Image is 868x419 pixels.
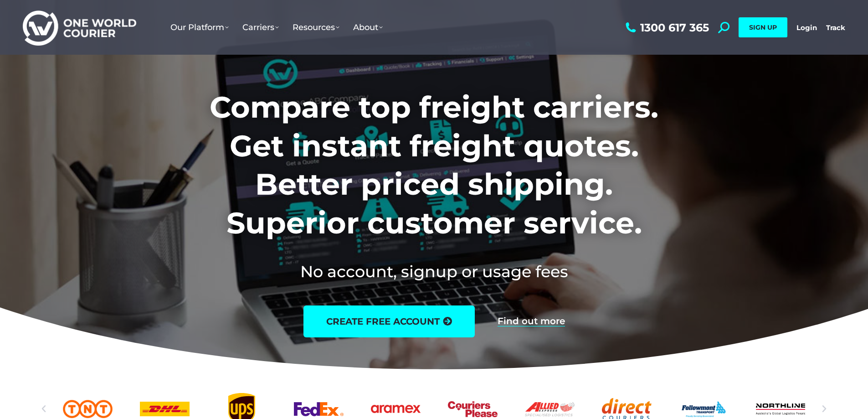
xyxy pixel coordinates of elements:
a: Our Platform [164,13,236,41]
a: Find out more [498,316,565,326]
a: Resources [286,13,346,41]
span: Carriers [242,22,279,32]
a: 1300 617 365 [623,22,709,33]
span: About [353,22,383,32]
a: create free account [303,305,475,337]
span: Our Platform [170,22,229,32]
span: Resources [293,22,339,32]
a: Login [796,23,817,32]
h2: No account, signup or usage fees [149,260,719,283]
img: One World Courier [23,9,136,46]
span: SIGN UP [749,23,777,31]
h1: Compare top freight carriers. Get instant freight quotes. Better priced shipping. Superior custom... [149,88,719,242]
a: Carriers [236,13,286,41]
a: SIGN UP [739,17,787,37]
a: About [346,13,390,41]
a: Track [826,23,845,32]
